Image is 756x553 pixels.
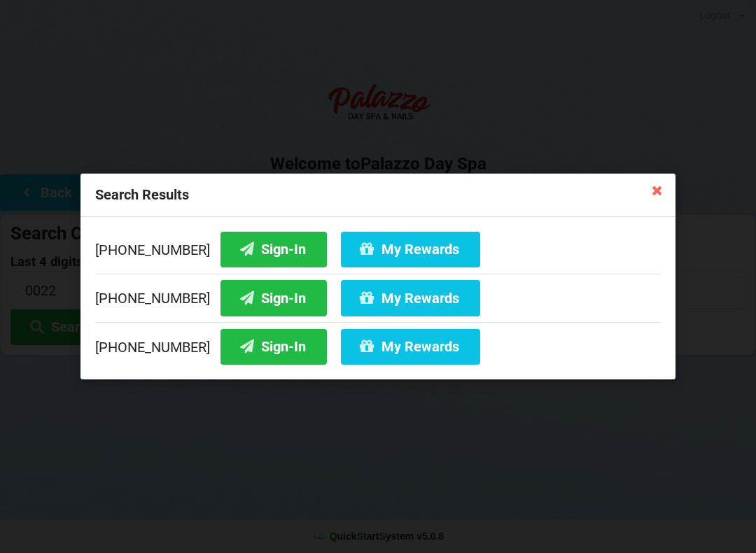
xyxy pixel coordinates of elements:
[220,280,327,316] button: Sign-In
[341,329,480,365] button: My Rewards
[95,232,661,274] div: [PHONE_NUMBER]
[341,280,480,316] button: My Rewards
[95,322,661,365] div: [PHONE_NUMBER]
[220,329,327,365] button: Sign-In
[220,232,327,267] button: Sign-In
[95,274,661,323] div: [PHONE_NUMBER]
[341,232,480,267] button: My Rewards
[80,174,675,217] div: Search Results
